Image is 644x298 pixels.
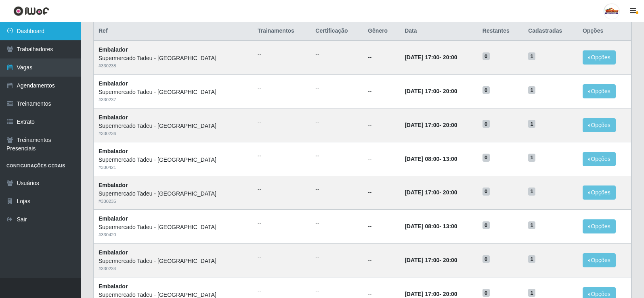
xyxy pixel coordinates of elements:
ul: -- [258,253,306,261]
span: 0 [482,188,490,196]
th: Gênero [363,22,400,41]
ul: -- [258,219,306,227]
strong: - [405,88,457,94]
span: 0 [482,255,490,263]
td: -- [363,108,400,142]
time: 20:00 [443,54,457,60]
strong: Embalador [99,215,128,222]
time: [DATE] 08:00 [405,223,439,229]
img: CoreUI Logo [13,6,49,16]
time: [DATE] 17:00 [405,291,439,297]
ul: -- [315,84,358,92]
div: Supermercado Tadeu - [GEOGRAPHIC_DATA] [99,190,248,198]
time: [DATE] 17:00 [405,257,439,263]
th: Ref [94,22,253,41]
ul: -- [315,152,358,160]
div: # 330237 [99,96,248,103]
div: Supermercado Tadeu - [GEOGRAPHIC_DATA] [99,223,248,231]
span: 1 [528,154,535,162]
div: # 330236 [99,130,248,137]
td: -- [363,244,400,277]
div: # 330420 [99,231,248,238]
time: [DATE] 17:00 [405,88,439,94]
td: -- [363,75,400,108]
button: Opções [583,118,616,132]
strong: - [405,122,457,128]
ul: -- [315,287,358,295]
th: Data [400,22,478,41]
button: Opções [583,152,616,166]
time: 20:00 [443,122,457,128]
button: Opções [583,253,616,267]
div: # 330235 [99,198,248,205]
ul: -- [258,84,306,92]
span: 0 [482,120,490,128]
td: -- [363,210,400,244]
span: 1 [528,120,535,128]
span: 0 [482,289,490,297]
time: [DATE] 17:00 [405,54,439,60]
strong: - [405,257,457,263]
span: 1 [528,221,535,229]
span: 1 [528,289,535,297]
ul: -- [258,50,306,58]
strong: - [405,291,457,297]
td: -- [363,40,400,74]
ul: -- [258,118,306,126]
div: # 330238 [99,63,248,69]
time: 20:00 [443,291,457,297]
span: 0 [482,221,490,229]
span: 0 [482,86,490,94]
strong: Embalador [99,46,128,53]
th: Opções [578,22,631,41]
th: Certificação [310,22,363,41]
span: 1 [528,86,535,94]
div: Supermercado Tadeu - [GEOGRAPHIC_DATA] [99,156,248,164]
ul: -- [258,185,306,194]
strong: Embalador [99,80,128,87]
div: Supermercado Tadeu - [GEOGRAPHIC_DATA] [99,88,248,96]
ul: -- [258,152,306,160]
button: Opções [583,219,616,233]
div: Supermercado Tadeu - [GEOGRAPHIC_DATA] [99,257,248,265]
span: 1 [528,52,535,60]
strong: Embalador [99,283,128,290]
th: Cadastradas [523,22,578,41]
div: Supermercado Tadeu - [GEOGRAPHIC_DATA] [99,122,248,130]
button: Opções [583,185,616,200]
time: 13:00 [443,223,457,229]
button: Opções [583,84,616,98]
strong: Embalador [99,182,128,188]
th: Trainamentos [253,22,310,41]
time: [DATE] 08:00 [405,156,439,162]
strong: - [405,156,457,162]
strong: - [405,189,457,196]
span: 0 [482,154,490,162]
ul: -- [315,219,358,227]
span: 1 [528,188,535,196]
ul: -- [315,185,358,194]
td: -- [363,176,400,210]
time: 13:00 [443,156,457,162]
th: Restantes [478,22,523,41]
time: 20:00 [443,88,457,94]
ul: -- [315,50,358,58]
time: [DATE] 17:00 [405,189,439,196]
strong: Embalador [99,114,128,121]
div: Supermercado Tadeu - [GEOGRAPHIC_DATA] [99,54,248,63]
strong: Embalador [99,148,128,154]
ul: -- [258,287,306,295]
ul: -- [315,118,358,126]
span: 1 [528,255,535,263]
time: [DATE] 17:00 [405,122,439,128]
strong: - [405,54,457,60]
strong: - [405,223,457,229]
ul: -- [315,253,358,261]
td: -- [363,142,400,176]
div: # 330421 [99,164,248,171]
div: # 330234 [99,265,248,272]
time: 20:00 [443,189,457,196]
strong: Embalador [99,249,128,256]
span: 0 [482,52,490,60]
time: 20:00 [443,257,457,263]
